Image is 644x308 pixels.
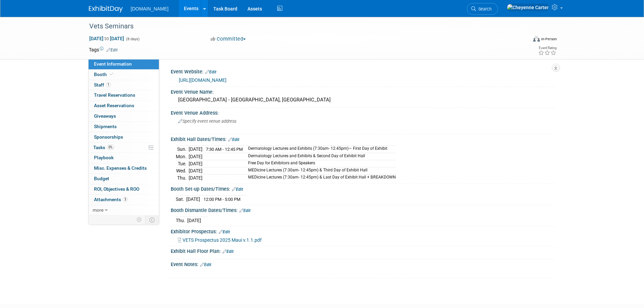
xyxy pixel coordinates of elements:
img: ExhibitDay [89,6,123,13]
span: Shipments [94,124,117,129]
td: Toggle Event Tabs [145,215,159,224]
td: [DATE] [186,195,200,203]
td: Personalize Event Tab Strip [134,215,145,224]
a: Staff1 [89,80,159,90]
td: [DATE] [189,153,202,160]
a: Asset Reservations [89,101,159,111]
a: Misc. Expenses & Credits [89,163,159,173]
td: Sun. [176,146,189,153]
span: Travel Reservations [94,92,135,98]
td: [DATE] [189,167,202,174]
td: Dermatology Lectures and Exhibits (7:30am- 12:45pm)— First Day of Exhibit [244,146,396,153]
span: [DATE] [DATE] [89,35,124,42]
a: Attachments3 [89,195,159,205]
button: Committed [208,35,248,43]
span: Tasks [93,145,114,150]
a: Edit [106,48,118,52]
span: 0% [107,145,114,150]
a: Edit [222,249,234,254]
div: Event Venue Name: [171,87,555,95]
td: [DATE] [189,174,202,182]
td: [DATE] [189,160,202,167]
span: more [93,207,103,213]
td: Wed. [176,167,189,174]
a: ROI, Objectives & ROO [89,184,159,194]
span: Specify event venue address [178,119,236,124]
span: 12:00 PM - 5:00 PM [204,197,240,202]
a: Edit [232,187,243,192]
img: Cheyenne Carter [507,4,549,11]
span: Search [476,6,492,11]
a: Giveaways [89,111,159,121]
td: MEDicine Lectures (7:30am- 12:45pm) & Third Day of Exhibit Hall [244,167,396,174]
div: Event Website: [171,67,555,75]
span: Giveaways [94,113,116,119]
span: Budget [94,176,109,181]
td: Dermatology Lectures and Exhibits & Second Day of Exhibit Hall [244,153,396,160]
td: Mon. [176,153,189,160]
img: Format-Inperson.png [533,36,540,42]
span: Staff [94,82,111,88]
td: Tags [89,46,118,53]
a: Sponsorships [89,132,159,142]
div: Booth Set-up Dates/Times: [171,184,555,193]
a: VETS Prospectus 2025 Maui v.1.1.pdf [178,237,262,243]
span: to [103,36,110,41]
a: [URL][DOMAIN_NAME] [179,77,226,83]
div: Booth Dismantle Dates/Times: [171,205,555,214]
a: Search [467,3,498,15]
a: Budget [89,174,159,184]
div: Event Venue Address: [171,108,555,116]
span: 7:30 AM - 12:45 PM [206,147,243,152]
span: Event Information [94,61,132,67]
div: Event Format [487,35,557,45]
a: Event Information [89,59,159,69]
a: more [89,205,159,215]
span: Playbook [94,155,114,160]
a: Edit [228,137,239,142]
span: Asset Reservations [94,103,134,108]
a: Edit [239,208,251,213]
td: [DATE] [187,217,201,224]
td: Free Day for Exhibitors and Speakers [244,160,396,167]
td: [DATE] [189,146,202,153]
a: Travel Reservations [89,90,159,100]
a: Booth [89,70,159,80]
a: Playbook [89,153,159,163]
span: 3 [123,197,128,202]
td: Thu. [176,174,189,182]
span: ROI, Objectives & ROO [94,186,139,192]
td: Thu. [176,217,187,224]
div: [GEOGRAPHIC_DATA] - [GEOGRAPHIC_DATA], [GEOGRAPHIC_DATA] [176,95,550,105]
div: Event Notes: [171,259,555,268]
a: Shipments [89,122,159,132]
a: Edit [205,70,216,74]
span: VETS Prospectus 2025 Maui v.1.1.pdf [183,237,262,243]
span: Misc. Expenses & Credits [94,165,147,171]
span: 1 [106,82,111,87]
td: Sat. [176,195,186,203]
a: Edit [219,230,230,234]
a: Tasks0% [89,143,159,153]
div: Event Rating [538,46,556,50]
div: Exhibit Hall Dates/Times: [171,134,555,143]
div: In-Person [541,37,557,42]
span: Sponsorships [94,134,123,140]
div: Vets Seminars [87,20,517,32]
i: Booth reservation complete [110,72,113,76]
span: Attachments [94,197,128,202]
div: Exhibit Hall Floor Plan: [171,246,555,255]
span: [DOMAIN_NAME] [131,6,169,11]
td: Tue. [176,160,189,167]
a: Edit [200,262,211,267]
td: MEDicine Lectures (7:30am- 12:45pm) & Last Day of Exhibit Hall + BREAKDOWN [244,174,396,182]
span: Booth [94,72,115,77]
span: (8 days) [125,37,140,41]
div: Exhibitor Prospectus: [171,227,555,235]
